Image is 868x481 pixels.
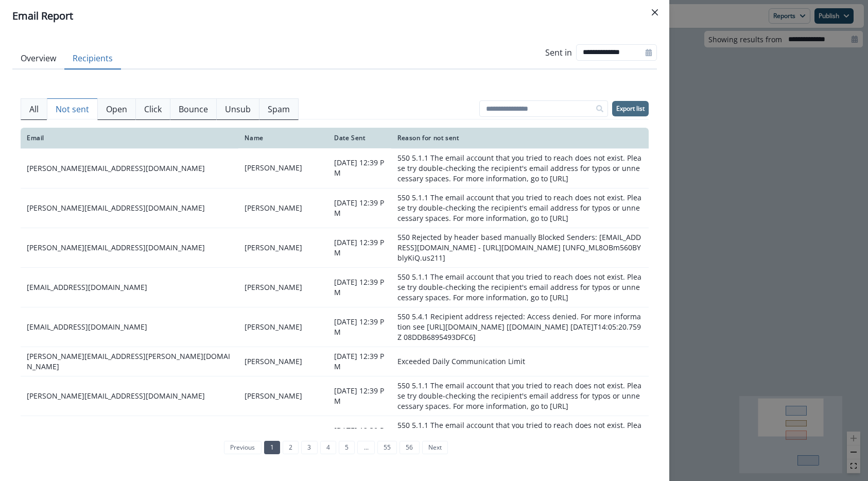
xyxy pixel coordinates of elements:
div: Reason for not sent [397,134,643,142]
td: [PERSON_NAME] [238,267,328,307]
td: [PERSON_NAME][EMAIL_ADDRESS][DOMAIN_NAME] [21,416,238,455]
td: 550 5.4.1 Recipient address rejected: Access denied. For more information see [URL][DOMAIN_NAME] ... [391,307,649,347]
p: Unsub [225,103,251,115]
a: Jump forward [357,441,374,454]
p: [DATE] 12:39 PM [334,425,385,446]
p: [DATE] 12:39 PM [334,198,385,218]
p: [DATE] 12:39 PM [334,237,385,258]
p: Open [106,103,127,115]
ul: Pagination [221,441,448,454]
p: Click [144,103,162,115]
p: [DATE] 12:39 PM [334,158,385,178]
td: [PERSON_NAME] [238,148,328,188]
p: Sent in [545,46,572,59]
a: Page 3 [301,441,317,454]
p: [DATE] 12:39 PM [334,351,385,372]
p: [DATE] 12:39 PM [334,277,385,298]
td: 550 5.1.1 The email account that you tried to reach does not exist. Please try double-checking th... [391,376,649,416]
td: 550 5.1.1 The email account that you tried to reach does not exist. Please try double-checking th... [391,267,649,307]
td: 550 5.1.1 The email account that you tried to reach does not exist. Please try double-checking th... [391,148,649,188]
p: Bounce [179,103,208,115]
a: Next page [422,441,448,454]
td: [PERSON_NAME] [238,416,328,455]
button: Close [647,4,663,21]
button: Recipients [64,48,121,70]
div: Date Sent [334,134,385,142]
button: Export list [612,101,649,116]
div: Name [245,134,322,142]
td: [PERSON_NAME] [238,188,328,228]
div: Email Report [12,8,657,24]
td: [PERSON_NAME] [238,228,328,267]
td: [PERSON_NAME][EMAIL_ADDRESS][PERSON_NAME][DOMAIN_NAME] [21,347,238,376]
td: [PERSON_NAME] [238,307,328,347]
td: [PERSON_NAME] [238,376,328,416]
p: [DATE] 12:39 PM [334,317,385,337]
td: 550 Rejected by header based manually Blocked Senders: [EMAIL_ADDRESS][DOMAIN_NAME] - [URL][DOMAI... [391,228,649,267]
td: [PERSON_NAME][EMAIL_ADDRESS][DOMAIN_NAME] [21,188,238,228]
td: [PERSON_NAME][EMAIL_ADDRESS][DOMAIN_NAME] [21,148,238,188]
td: [PERSON_NAME][EMAIL_ADDRESS][DOMAIN_NAME] [21,228,238,267]
a: Page 4 [320,441,336,454]
td: 550 5.1.1 The email account that you tried to reach does not exist. Please try double-checking th... [391,416,649,455]
a: Page 55 [377,441,397,454]
td: Exceeded Daily Communication Limit [391,347,649,376]
td: [EMAIL_ADDRESS][DOMAIN_NAME] [21,307,238,347]
td: [PERSON_NAME][EMAIL_ADDRESS][DOMAIN_NAME] [21,376,238,416]
a: Page 5 [339,441,355,454]
button: Overview [12,48,64,70]
div: Email [27,134,232,142]
a: Page 56 [400,441,419,454]
a: Page 1 is your current page [264,441,280,454]
a: Page 2 [283,441,299,454]
p: Spam [268,103,290,115]
td: 550 5.1.1 The email account that you tried to reach does not exist. Please try double-checking th... [391,188,649,228]
p: Export list [616,105,645,112]
td: [PERSON_NAME] [238,347,328,376]
p: [DATE] 12:39 PM [334,386,385,406]
p: Not sent [56,103,89,115]
td: [EMAIL_ADDRESS][DOMAIN_NAME] [21,267,238,307]
p: All [29,103,39,115]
